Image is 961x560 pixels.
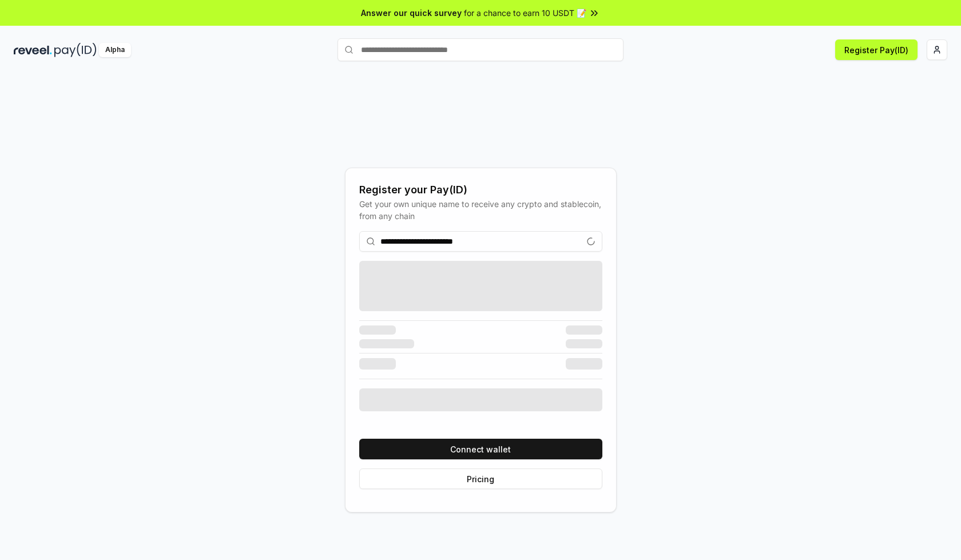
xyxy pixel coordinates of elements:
div: Register your Pay(ID) [359,182,602,198]
img: pay_id [54,43,97,57]
span: for a chance to earn 10 USDT 📝 [464,7,586,19]
button: Register Pay(ID) [835,39,918,60]
span: Answer our quick survey [361,7,462,19]
div: Get your own unique name to receive any crypto and stablecoin, from any chain [359,198,602,222]
div: Alpha [99,43,131,57]
button: Connect wallet [359,439,602,459]
button: Pricing [359,468,602,489]
img: reveel_dark [14,43,52,57]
